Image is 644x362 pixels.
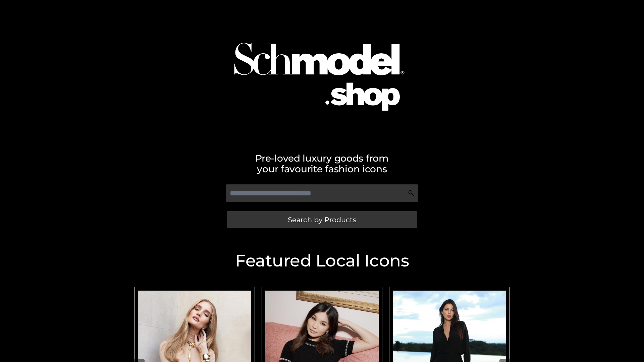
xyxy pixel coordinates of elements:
h2: Pre-loved luxury goods from your favourite fashion icons [131,153,513,174]
span: Search by Products [288,216,356,223]
h2: Featured Local Icons​ [131,252,513,269]
img: Search Icon [408,190,415,196]
a: Search by Products [227,211,417,228]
